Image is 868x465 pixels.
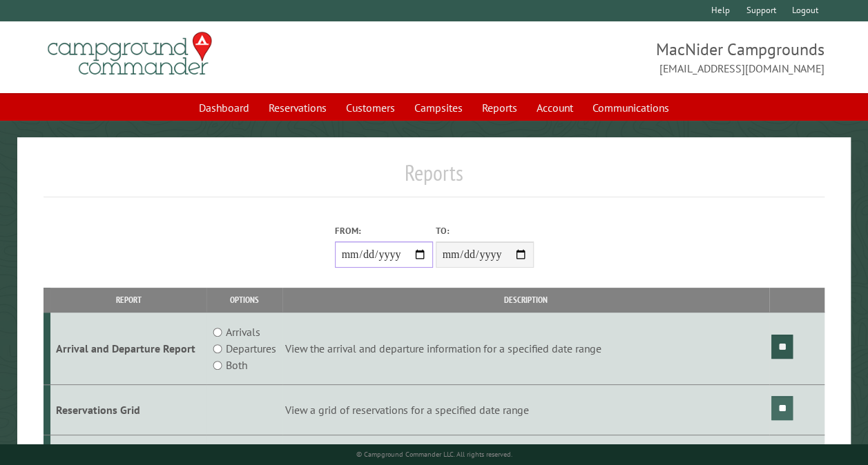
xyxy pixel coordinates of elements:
[44,27,216,81] img: Campground Commander
[44,159,824,197] h1: Reports
[50,288,207,312] th: Report
[282,288,769,312] th: Description
[584,95,677,121] a: Communications
[406,95,471,121] a: Campsites
[260,95,335,121] a: Reservations
[338,95,403,121] a: Customers
[282,313,769,385] td: View the arrival and departure information for a specified date range
[434,38,825,77] span: MacNider Campgrounds [EMAIL_ADDRESS][DOMAIN_NAME]
[50,385,207,435] td: Reservations Grid
[282,385,769,435] td: View a grid of reservations for a specified date range
[50,313,207,385] td: Arrival and Departure Report
[226,324,260,340] label: Arrivals
[356,450,512,459] small: © Campground Commander LLC. All rights reserved.
[191,95,258,121] a: Dashboard
[226,340,276,357] label: Departures
[436,224,534,237] label: To:
[335,224,433,237] label: From:
[226,357,247,373] label: Both
[206,288,282,312] th: Options
[528,95,581,121] a: Account
[474,95,525,121] a: Reports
